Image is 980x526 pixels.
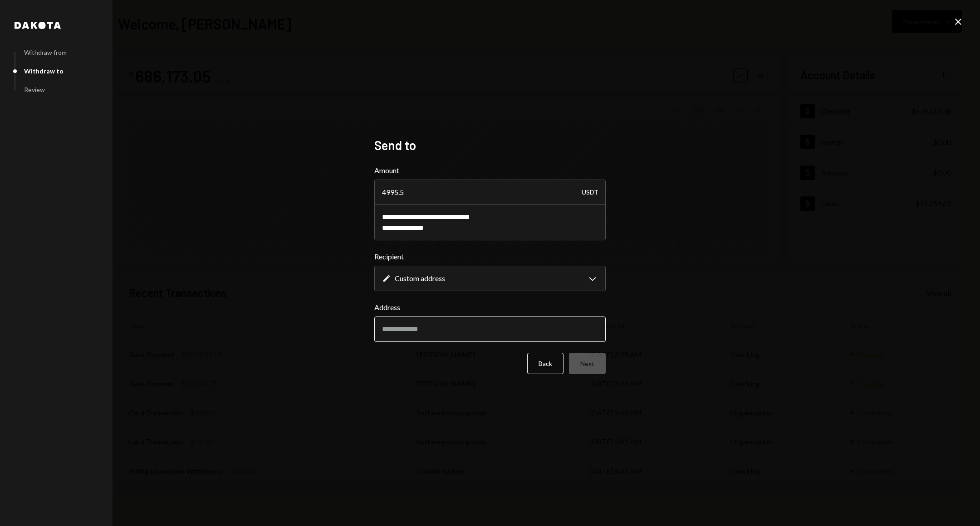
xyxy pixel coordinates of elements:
button: Back [527,353,563,374]
div: Review [24,86,45,93]
div: Withdraw to [24,67,64,75]
label: Address [374,302,606,313]
h2: Send to [374,136,606,154]
button: Recipient [374,266,606,291]
label: Amount [374,165,606,176]
div: USDT [582,180,598,205]
input: Enter amount [374,180,606,205]
label: Recipient [374,251,606,262]
div: Withdraw from [24,49,67,56]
